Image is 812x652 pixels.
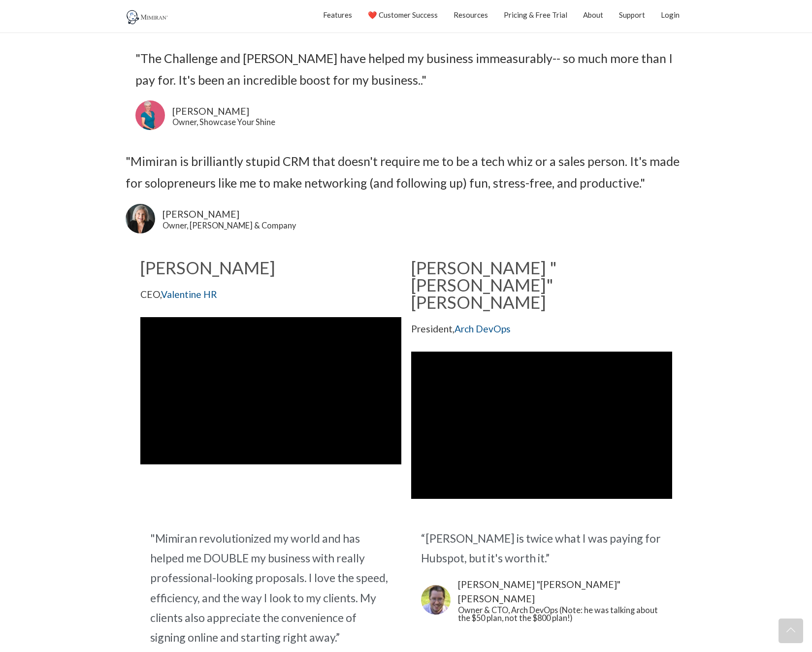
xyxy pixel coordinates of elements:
[411,352,672,498] iframe: Michael Fritzius Arch DevOps Mimiran Testimonial
[126,204,155,233] img: Lori Karpman uses Mimiran CRM to grow her business
[162,222,296,229] a: Owner, [PERSON_NAME] & Company
[661,2,680,27] a: Login
[454,2,488,27] a: Resources
[323,2,352,27] a: Features
[455,323,511,334] a: Arch DevOps
[162,207,296,222] a: [PERSON_NAME]
[421,585,451,615] img: Michael "Fritz" Fritzius
[458,606,662,622] a: Owner & CTO, Arch DevOps (Note: he was talking about the $50 plan, not the $800 plan!)
[172,104,275,119] div: [PERSON_NAME]
[135,48,677,91] div: "The Challenge and [PERSON_NAME] have helped my business immeasurably-- so much more than I pay f...
[619,2,645,27] a: Support
[161,289,217,300] a: Valentine HR
[150,528,391,648] div: "Mimiran revolutionized my world and has helped me DOUBLE my business with really professional-lo...
[458,578,662,606] a: [PERSON_NAME] "[PERSON_NAME]" [PERSON_NAME]
[368,2,438,27] a: ❤️ Customer Success
[504,2,567,27] a: Pricing & Free Trial
[140,317,401,464] iframe: Mimiran review from Caroline Valentine HR Consulting
[411,321,672,337] p: President,
[126,10,170,25] img: Mimiran CRM
[135,100,165,130] img: Rebecca Murray
[411,259,672,311] h2: [PERSON_NAME] "[PERSON_NAME]" [PERSON_NAME]
[172,118,275,126] div: Owner, Showcase Your Shine
[140,259,401,276] h2: [PERSON_NAME]
[126,151,687,194] div: "Mimiran is brilliantly stupid CRM that doesn't require me to be a tech whiz or a sales person. I...
[583,2,603,27] a: About
[140,286,401,303] p: CEO,
[421,528,662,568] div: “[PERSON_NAME] is twice what I was paying for Hubspot, but it's worth it.”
